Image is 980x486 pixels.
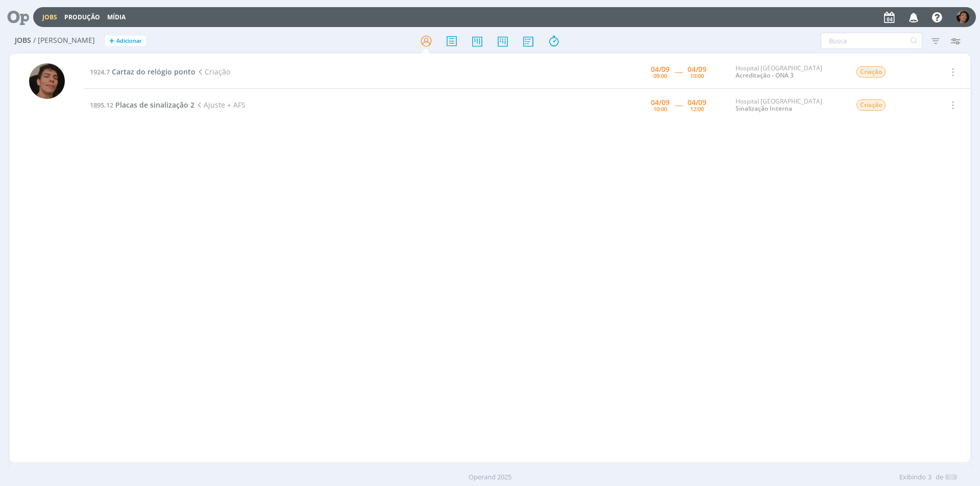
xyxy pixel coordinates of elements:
[736,98,841,113] div: Hospital [GEOGRAPHIC_DATA]
[936,472,943,482] span: de
[115,100,194,110] span: Placas de sinalização 2
[899,472,926,482] span: Exibindo
[651,66,670,73] div: 04/09
[61,13,103,21] button: Produção
[29,63,65,99] img: P
[109,36,114,46] span: +
[90,67,195,76] a: 1924.7Cartaz do relógio ponto
[39,13,60,21] button: Jobs
[928,472,932,482] span: 3
[690,73,704,79] div: 10:00
[90,67,110,76] span: 1924.7
[688,66,706,73] div: 04/09
[112,67,195,76] span: Cartaz do relógio ponto
[856,99,886,111] span: Criação
[90,100,113,110] span: 1895.12
[736,104,792,113] a: Sinalização Interna
[675,100,682,110] span: -----
[690,106,704,112] div: 12:00
[653,73,667,79] div: 09:00
[957,11,969,23] img: P
[33,36,95,45] span: / [PERSON_NAME]
[821,33,922,49] input: Busca
[104,13,129,21] button: Mídia
[195,67,230,76] span: Criação
[651,99,670,106] div: 04/09
[64,13,100,21] a: Produção
[194,100,246,110] span: Ajuste + AFS
[856,66,886,78] span: Criação
[107,13,126,21] a: Mídia
[116,38,142,44] span: Adicionar
[736,65,841,80] div: Hospital [GEOGRAPHIC_DATA]
[688,99,706,106] div: 04/09
[956,8,970,26] button: P
[675,67,682,76] span: -----
[105,36,146,46] button: +Adicionar
[42,13,57,21] a: Jobs
[736,71,794,80] a: Acreditação - ONA 3
[90,100,194,110] a: 1895.12Placas de sinalização 2
[653,106,667,112] div: 10:00
[15,36,31,45] span: Jobs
